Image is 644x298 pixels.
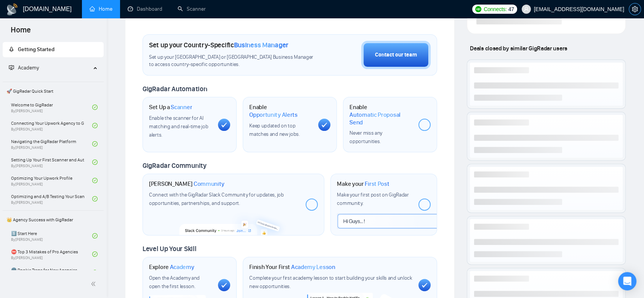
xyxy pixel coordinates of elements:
a: ⛔ Top 3 Mistakes of Pro AgenciesBy[PERSON_NAME] [11,246,92,263]
span: GigRadar Automation [143,85,207,93]
span: Level Up Your Skill [143,245,196,253]
span: check-circle [92,159,98,165]
span: Academy Lesson [291,263,335,271]
span: 47 [508,5,514,13]
span: Enable the scanner for AI matching and real-time job alerts. [149,115,208,138]
a: Connecting Your Upwork Agency to GigRadarBy[PERSON_NAME] [11,117,92,134]
span: check-circle [92,141,98,147]
span: Community [194,180,224,188]
span: check-circle [92,105,98,110]
h1: [PERSON_NAME] [149,180,224,188]
span: Deals closed by similar GigRadar users [467,42,570,55]
span: Never miss any opportunities. [349,130,382,145]
button: setting [629,3,641,15]
img: logo [6,3,18,16]
span: Keep updated on top matches and new jobs. [249,122,300,137]
div: Open Intercom Messenger [618,272,636,290]
span: Automatic Proposal Send [349,111,412,126]
span: check-circle [92,178,98,183]
span: Connects: [484,5,506,13]
span: 🚀 GigRadar Quick Start [3,84,103,99]
a: homeHome [90,6,112,12]
span: Opportunity Alerts [249,111,298,119]
span: double-left [91,280,98,288]
h1: Explore [149,263,194,271]
span: First Post [365,180,389,188]
a: Navigating the GigRadar PlatformBy[PERSON_NAME] [11,135,92,152]
span: Academy [18,64,39,71]
h1: Set Up a [149,103,192,111]
a: dashboardDashboard [128,6,162,12]
span: check-circle [92,123,98,128]
div: Contact our team [375,51,417,59]
span: Make your first post on GigRadar community. [337,192,409,206]
span: check-circle [92,251,98,257]
span: GigRadar Community [143,161,207,170]
a: 🌚 Rookie Traps for New Agencies [11,264,92,281]
span: Open the Academy and open the first lesson. [149,275,200,290]
span: rocket [9,47,14,52]
img: slackcommunity-bg.png [179,209,288,235]
h1: Make your [337,180,389,188]
span: Getting Started [18,46,54,53]
h1: Finish Your First [249,263,335,271]
a: Optimizing Your Upwork ProfileBy[PERSON_NAME] [11,172,92,189]
span: check-circle [92,196,98,201]
span: fund-projection-screen [9,65,14,70]
span: Connect with the GigRadar Slack Community for updates, job opportunities, partnerships, and support. [149,192,284,206]
button: Contact our team [361,41,431,69]
img: upwork-logo.png [475,6,481,12]
a: searchScanner [178,6,206,12]
a: Setting Up Your First Scanner and Auto-BidderBy[PERSON_NAME] [11,154,92,171]
span: 👑 Agency Success with GigRadar [3,212,103,227]
h1: Enable [349,103,412,126]
span: setting [629,6,641,12]
a: Welcome to GigRadarBy[PERSON_NAME] [11,99,92,116]
a: Optimizing and A/B Testing Your Scanner for Better ResultsBy[PERSON_NAME] [11,190,92,207]
span: Scanner [171,103,192,111]
a: setting [629,6,641,12]
span: Complete your first academy lesson to start building your skills and unlock new opportunities. [249,275,412,290]
span: check-circle [92,270,98,275]
li: Getting Started [3,42,104,57]
span: Academy [170,263,194,271]
span: Academy [9,64,39,71]
a: 1️⃣ Start HereBy[PERSON_NAME] [11,227,92,244]
span: check-circle [92,233,98,238]
span: Home [5,24,37,40]
span: Business Manager [234,41,288,49]
h1: Enable [249,103,312,118]
span: user [524,6,529,12]
span: Set up your [GEOGRAPHIC_DATA] or [GEOGRAPHIC_DATA] Business Manager to access country-specific op... [149,54,318,68]
h1: Set up your Country-Specific [149,41,288,49]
